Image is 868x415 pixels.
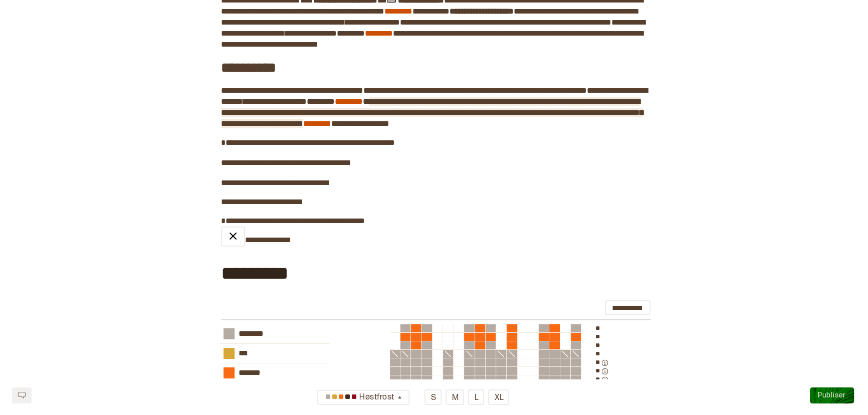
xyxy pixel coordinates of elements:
[468,389,484,405] button: L
[446,389,464,405] button: M
[810,387,854,403] button: Publiser
[424,389,442,405] button: S
[317,390,409,405] button: Høstfrost
[818,391,846,399] span: Publiser
[323,389,396,406] div: Høstfrost
[488,389,509,405] button: XL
